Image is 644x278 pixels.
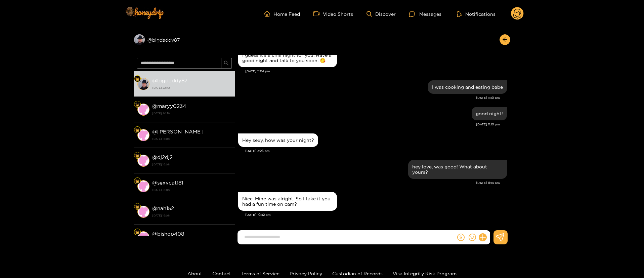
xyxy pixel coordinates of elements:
a: Visa Integrity Risk Program [393,271,457,276]
img: Fan Level [135,230,139,234]
img: conversation [137,155,149,167]
div: good night! [476,111,503,116]
strong: @ maryy0234 [152,103,186,109]
a: Terms of Service [241,271,280,276]
span: dollar [457,234,465,241]
span: arrow-left [502,37,507,43]
img: conversation [137,129,149,141]
img: conversation [137,78,149,90]
div: [DATE] 11:10 pm [238,122,500,127]
a: Custodian of Records [332,271,383,276]
div: Oct. 2, 11:10 pm [428,80,507,94]
img: conversation [137,231,149,243]
div: [DATE] 8:14 pm [238,181,500,185]
div: [DATE] 11:04 pm [245,69,507,74]
strong: @ bigdaddy87 [152,78,187,83]
a: Home Feed [264,11,300,17]
div: [DATE] 10:42 pm [245,212,507,217]
div: Oct. 3, 10:42 pm [238,192,337,211]
strong: @ nah152 [152,205,174,211]
div: Oct. 3, 3:26 pm [238,133,318,147]
strong: [DATE] 16:08 [152,212,231,219]
div: hey love, was good! What about yours? [412,164,503,175]
div: Messages [409,10,441,18]
img: Fan Level [135,103,139,107]
img: Fan Level [135,154,139,158]
img: conversation [137,104,149,116]
div: Oct. 2, 11:04 pm [238,48,337,67]
button: search [221,58,232,69]
a: Video Shorts [313,11,353,17]
strong: @ sexycat181 [152,180,183,186]
strong: @ [PERSON_NAME] [152,129,203,134]
button: Notifications [455,10,498,17]
img: Fan Level [135,128,139,132]
span: home [264,11,273,17]
span: smile [469,234,476,241]
img: conversation [137,180,149,192]
a: Privacy Policy [290,271,322,276]
a: Contact [212,271,231,276]
div: Hey sexy, how was your night? [242,137,314,143]
img: Fan Level [135,77,139,81]
span: video-camera [313,11,323,17]
a: Discover [367,11,396,17]
strong: [DATE] 16:08 [152,136,231,142]
div: [DATE] 3:26 pm [245,149,507,153]
strong: [DATE] 20:16 [152,110,231,116]
strong: [DATE] 16:08 [152,187,231,193]
button: arrow-left [500,34,510,45]
span: search [224,61,229,66]
div: @bigdaddy87 [134,34,235,45]
strong: [DATE] 22:42 [152,85,231,91]
img: Fan Level [135,205,139,209]
div: I was cooking and eating babe [432,84,503,90]
strong: [DATE] 16:08 [152,161,231,167]
div: I guess it's a chill night for you. Have a good night and talk to you soon. 😘 [242,52,333,63]
strong: @ bishop408 [152,231,184,237]
button: dollar [456,232,466,242]
div: Nice. Mine was alright. So I take it you had a fun time on cam? [242,196,333,207]
a: About [187,271,202,276]
img: Fan Level [135,179,139,183]
strong: @ dj2dj2 [152,154,173,160]
img: conversation [137,206,149,218]
div: [DATE] 11:10 pm [238,95,500,100]
div: Oct. 3, 8:14 pm [408,160,507,179]
div: Oct. 2, 11:10 pm [472,107,507,120]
